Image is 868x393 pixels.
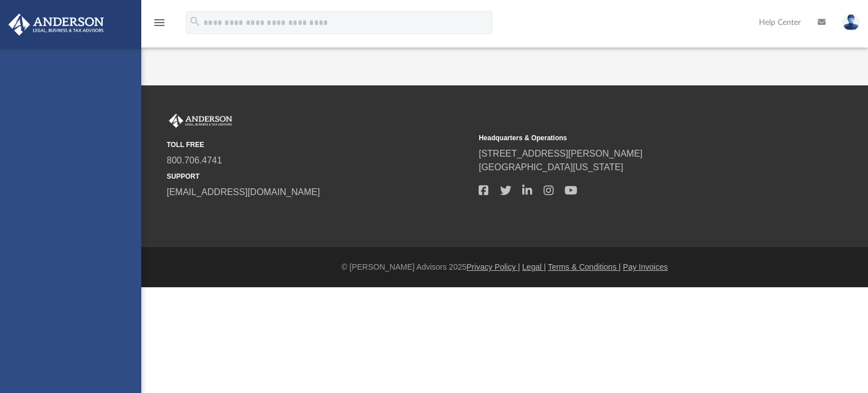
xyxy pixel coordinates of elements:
small: SUPPORT [167,171,471,182]
small: TOLL FREE [167,140,471,150]
i: menu [153,16,166,29]
i: search [189,15,201,28]
a: Terms & Conditions | [548,262,621,271]
a: [GEOGRAPHIC_DATA][US_STATE] [479,162,623,172]
a: Pay Invoices [623,262,667,271]
img: Anderson Advisors Platinum Portal [167,114,235,128]
a: menu [153,21,166,29]
a: [STREET_ADDRESS][PERSON_NAME] [479,149,643,158]
a: Legal | [522,262,546,271]
a: [EMAIL_ADDRESS][DOMAIN_NAME] [167,187,320,197]
small: Headquarters & Operations [479,133,783,143]
a: 800.706.4741 [167,156,222,165]
img: Anderson Advisors Platinum Portal [5,14,107,36]
div: © [PERSON_NAME] Advisors 2025 [141,261,868,273]
a: Privacy Policy | [467,262,520,271]
img: User Pic [843,14,860,31]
